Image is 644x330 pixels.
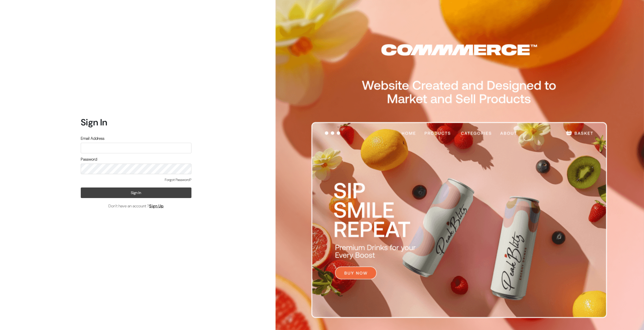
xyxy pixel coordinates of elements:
[81,156,97,162] label: Password
[81,135,104,142] label: Email Address
[81,117,191,128] h1: Sign In
[165,177,191,182] a: Forgot Password?
[108,203,164,209] span: Don’t have an account ?
[81,187,191,198] button: Sign In
[149,203,164,209] a: Sign Up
